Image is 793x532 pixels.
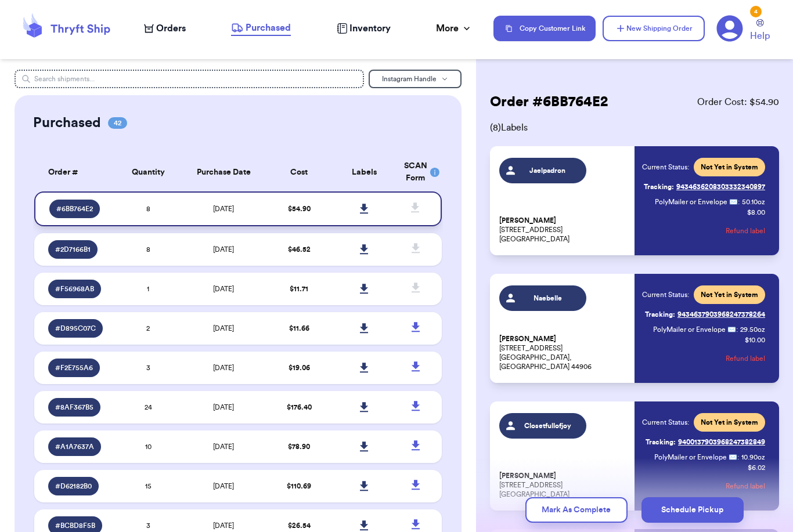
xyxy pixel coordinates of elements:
[738,197,740,207] span: :
[490,93,608,111] h2: Order # 6BB764E2
[642,290,689,299] span: Current Status:
[349,21,391,35] span: Inventory
[493,16,596,41] button: Copy Customer Link
[213,483,234,490] span: [DATE]
[213,443,234,450] span: [DATE]
[146,246,150,253] span: 8
[231,21,291,36] a: Purchased
[748,463,765,472] p: $ 6.02
[697,95,779,109] span: Order Cost: $ 54.90
[369,70,462,88] button: Instagram Handle
[655,198,738,205] span: PolyMailer or Envelope ✉️
[726,346,765,371] button: Refund label
[55,482,92,491] span: # D62182B0
[213,522,234,529] span: [DATE]
[55,363,93,372] span: # F2E755A6
[716,15,743,42] a: 4
[490,121,779,135] span: ( 8 ) Labels
[146,364,150,371] span: 3
[290,285,308,292] span: $ 11.71
[288,205,311,212] span: $ 54.90
[266,153,331,191] th: Cost
[55,521,95,530] span: # BCBD8F5B
[737,453,739,462] span: :
[213,404,234,411] span: [DATE]
[15,70,364,88] input: Search shipments...
[331,153,396,191] th: Labels
[654,454,737,461] span: PolyMailer or Envelope ✉️
[56,204,93,213] span: # 6BB764E2
[740,325,765,334] span: 29.50 oz
[750,6,762,17] div: 4
[181,153,266,191] th: Purchase Date
[645,305,765,324] a: Tracking:9434637903968247378264
[741,453,765,462] span: 10.90 oz
[55,442,94,451] span: # A1A7637A
[287,404,312,411] span: $ 176.40
[289,325,309,332] span: $ 11.66
[156,21,186,35] span: Orders
[499,472,556,480] span: [PERSON_NAME]
[747,208,765,217] p: $ 8.00
[213,325,234,332] span: [DATE]
[116,153,181,191] th: Quantity
[33,114,101,132] h2: Purchased
[520,294,575,303] span: Naebelle
[213,246,234,253] span: [DATE]
[145,483,152,490] span: 15
[520,166,575,175] span: Jaelpadron
[726,473,765,499] button: Refund label
[55,403,93,412] span: # 8AF367B5
[213,205,234,212] span: [DATE]
[499,335,556,343] span: [PERSON_NAME]
[147,285,149,292] span: 1
[745,335,765,345] p: $ 10.00
[742,197,765,207] span: 50.10 oz
[736,325,738,334] span: :
[653,326,736,333] span: PolyMailer or Envelope ✉️
[55,245,91,254] span: # 2D7166B1
[499,471,628,499] p: [STREET_ADDRESS] [GEOGRAPHIC_DATA]
[750,29,770,43] span: Help
[499,216,556,225] span: [PERSON_NAME]
[246,21,291,35] span: Purchased
[108,117,127,129] span: 42
[644,178,765,196] a: Tracking:9434636208303332340897
[701,418,758,427] span: Not Yet in System
[525,497,628,523] button: Mark As Complete
[337,21,391,35] a: Inventory
[55,284,94,294] span: # F56968AB
[642,162,689,172] span: Current Status:
[288,443,310,450] span: $ 78.90
[436,21,473,35] div: More
[289,364,310,371] span: $ 19.06
[646,437,676,447] span: Tracking:
[603,16,705,41] button: New Shipping Order
[701,290,758,299] span: Not Yet in System
[726,218,765,244] button: Refund label
[146,205,150,212] span: 8
[701,162,758,172] span: Not Yet in System
[146,325,150,332] span: 2
[404,160,428,184] div: SCAN Form
[288,522,311,529] span: $ 26.54
[644,182,674,191] span: Tracking:
[144,21,186,35] a: Orders
[288,246,311,253] span: $ 46.52
[499,216,628,244] p: [STREET_ADDRESS] [GEOGRAPHIC_DATA]
[642,418,689,427] span: Current Status:
[750,19,770,43] a: Help
[641,497,744,523] button: Schedule Pickup
[646,433,765,451] a: Tracking:9400137903968247382849
[520,421,575,430] span: Closetfullofjoy
[499,334,628,371] p: [STREET_ADDRESS] [GEOGRAPHIC_DATA], [GEOGRAPHIC_DATA] 44906
[55,324,96,333] span: # D895C07C
[382,75,437,82] span: Instagram Handle
[145,443,152,450] span: 10
[213,364,234,371] span: [DATE]
[145,404,152,411] span: 24
[287,483,311,490] span: $ 110.69
[34,153,116,191] th: Order #
[645,310,675,319] span: Tracking:
[213,285,234,292] span: [DATE]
